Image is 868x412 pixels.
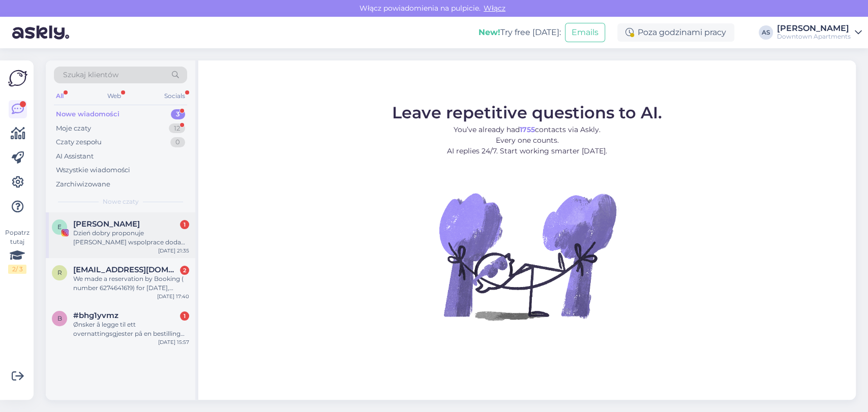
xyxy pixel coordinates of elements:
[105,89,123,103] div: Web
[171,109,185,119] div: 3
[56,109,119,119] div: Nowe wiadomości
[8,228,26,274] div: Popatrz tutaj
[54,89,66,103] div: All
[777,33,851,41] div: Downtown Apartments
[478,27,500,37] b: New!
[8,69,27,88] img: Askly Logo
[565,23,605,42] button: Emails
[777,24,862,41] a: [PERSON_NAME]Downtown Apartments
[180,266,189,275] div: 2
[481,4,508,13] span: Włącz
[57,269,62,276] span: r
[392,103,662,122] span: Leave repetitive questions to AI.
[63,70,118,80] span: Szukaj klientów
[777,24,851,33] div: [PERSON_NAME]
[520,125,535,134] b: 1755
[56,179,110,189] div: Zarchiwizowane
[180,220,189,229] div: 1
[73,311,118,320] span: #bhg1yvmz
[617,23,734,42] div: Poza godzinami pracy
[73,229,189,247] div: Dzień dobry proponuje [PERSON_NAME] wspolprace dodam [PERSON_NAME] z oznaczeniem, zdjęcia stories...
[170,137,185,147] div: 0
[157,293,189,300] div: [DATE] 17:40
[73,219,140,229] span: Ewa Agnieszka
[436,165,619,347] img: No Chat active
[8,265,26,274] div: 2 / 3
[158,338,189,346] div: [DATE] 15:57
[392,124,662,156] p: You’ve already had contacts via Askly. Every one counts. AI replies 24/7. Start working smarter [...
[759,25,773,40] div: AS
[57,223,62,231] span: E
[158,247,189,255] div: [DATE] 21:35
[57,314,62,322] span: b
[73,320,189,338] div: Ønsker å legge til ett overnattingsgjester på en bestilling jeg har fra [DATE] til [DATE] vil gje...
[73,265,179,274] span: rosana.lluch57@gmail.com
[73,274,189,293] div: We made a reservation by Booking ( number 6274641619) for [DATE], [DATE]. Can we stay two days mo...
[478,26,561,39] div: Try free [DATE]:
[56,123,91,134] div: Moje czaty
[56,151,94,162] div: AI Assistant
[56,137,102,147] div: Czaty zespołu
[169,123,185,134] div: 12
[103,197,139,206] span: Nowe czaty
[56,165,130,175] div: Wszystkie wiadomości
[162,89,187,103] div: Socials
[180,311,189,321] div: 1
